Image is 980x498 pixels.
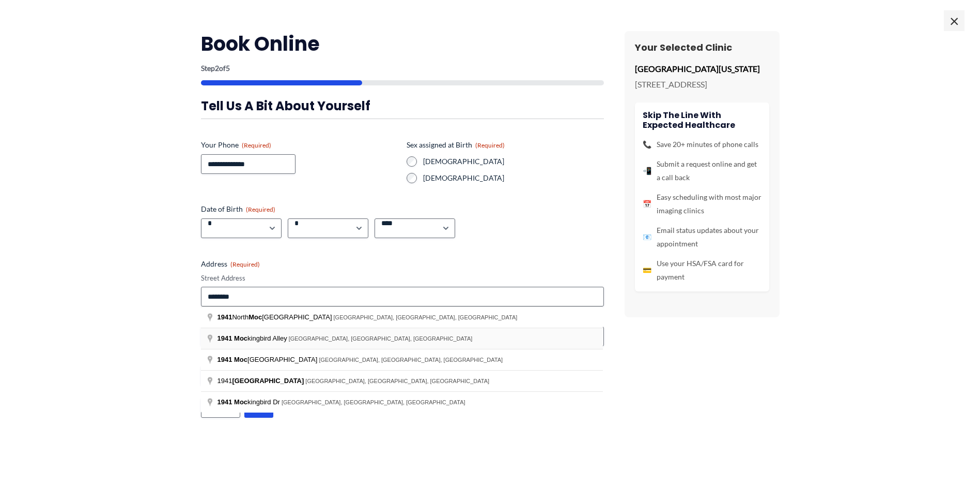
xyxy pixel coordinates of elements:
span: [GEOGRAPHIC_DATA], [GEOGRAPHIC_DATA], [GEOGRAPHIC_DATA] [289,335,473,342]
span: Moc [234,334,247,342]
legend: Date of Birth [201,204,275,214]
span: 📅 [643,197,651,211]
span: (Required) [246,206,275,213]
span: North [GEOGRAPHIC_DATA] [217,313,334,321]
span: 2 [215,64,219,72]
span: Moc [234,398,247,406]
span: [GEOGRAPHIC_DATA], [GEOGRAPHIC_DATA], [GEOGRAPHIC_DATA] [282,399,465,405]
span: 1941 [217,334,232,342]
span: 📞 [643,138,651,151]
p: [GEOGRAPHIC_DATA][US_STATE] [635,61,769,77]
span: [GEOGRAPHIC_DATA] [232,377,304,385]
li: Submit a request online and get a call back [643,157,761,184]
span: [GEOGRAPHIC_DATA], [GEOGRAPHIC_DATA], [GEOGRAPHIC_DATA] [334,314,518,320]
h4: Skip the line with Expected Healthcare [643,110,761,130]
span: Moc [248,313,262,321]
p: Step of [201,65,604,72]
h3: Your Selected Clinic [635,41,769,53]
span: 1941 [217,313,232,321]
li: Email status updates about your appointment [643,224,761,251]
label: Street Address [201,273,604,283]
span: [GEOGRAPHIC_DATA], [GEOGRAPHIC_DATA], [GEOGRAPHIC_DATA] [319,357,503,363]
span: (Required) [242,141,271,149]
p: [STREET_ADDRESS] [635,77,769,92]
span: 📲 [643,164,651,178]
legend: Sex assigned at Birth [407,140,505,150]
li: Use your HSA/FSA card for payment [643,257,761,284]
span: [GEOGRAPHIC_DATA] [217,356,319,363]
span: 📧 [643,230,651,244]
span: 1941 Moc [217,356,248,363]
li: Easy scheduling with most major imaging clinics [643,191,761,217]
span: × [944,10,965,31]
legend: Address [201,259,260,269]
span: 5 [226,64,230,72]
label: [DEMOGRAPHIC_DATA] [423,173,604,183]
h3: Tell us a bit about yourself [201,98,604,114]
span: kingbird Dr [217,398,282,406]
span: 💳 [643,263,651,277]
span: [GEOGRAPHIC_DATA], [GEOGRAPHIC_DATA], [GEOGRAPHIC_DATA] [305,378,489,384]
label: [DEMOGRAPHIC_DATA] [423,156,604,167]
span: 1941 [217,377,306,385]
span: (Required) [475,141,505,149]
label: Your Phone [201,140,398,150]
span: kingbird Alley [217,334,289,342]
h2: Book Online [201,31,604,56]
li: Save 20+ minutes of phone calls [643,138,761,151]
span: 1941 [217,398,232,406]
span: (Required) [230,260,260,268]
